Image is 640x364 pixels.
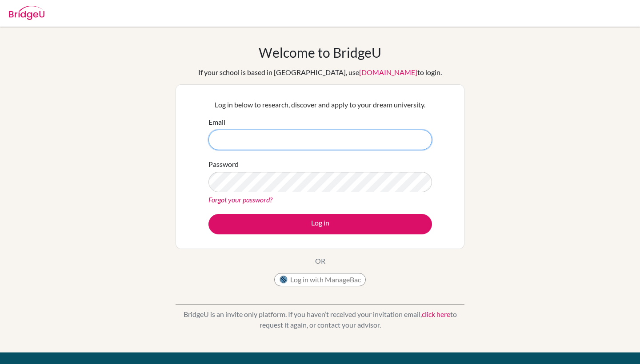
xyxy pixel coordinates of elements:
[359,68,417,76] a: [DOMAIN_NAME]
[176,309,464,330] p: BridgeU is an invite only platform. If you haven’t received your invitation email, to request it ...
[208,117,225,127] label: Email
[9,6,44,20] img: Bridge-U
[274,273,366,286] button: Log in with ManageBac
[208,214,432,234] button: Log in
[422,310,450,318] a: click here
[198,67,442,78] div: If your school is based in [GEOGRAPHIC_DATA], use to login.
[208,195,272,204] a: Forgot your password?
[259,44,381,60] h1: Welcome to BridgeU
[208,159,239,170] label: Password
[208,99,432,110] p: Log in below to research, discover and apply to your dream university.
[315,256,325,266] p: OR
